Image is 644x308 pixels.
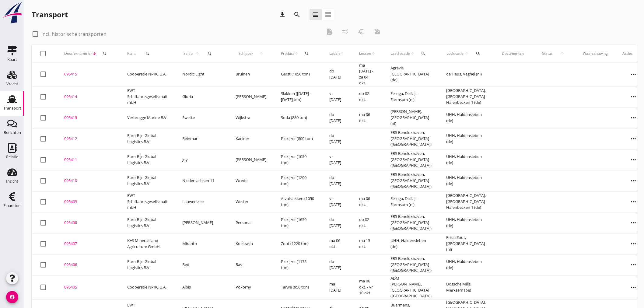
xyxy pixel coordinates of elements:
i: search [304,51,309,56]
i: arrow_upward [194,51,201,56]
td: Joy [175,149,228,170]
td: vr [DATE] [322,86,352,107]
td: Agravis, [GEOGRAPHIC_DATA] (de) [383,62,439,86]
td: EBS Beneluxhaven, [GEOGRAPHIC_DATA] ([GEOGRAPHIC_DATA]) [383,212,439,233]
td: [PERSON_NAME] [228,86,274,107]
td: Niedersachsen 11 [175,170,228,191]
div: Klant [127,46,168,61]
div: 095405 [64,284,113,290]
i: search [207,51,212,56]
i: more_horiz [625,256,642,273]
td: Miranto [175,233,228,254]
td: UHH, Haldensleben (de) [439,254,495,275]
i: more_horiz [625,172,642,189]
i: search [476,51,481,56]
span: Dossiernummer [64,51,92,56]
td: EBS Beneluxhaven, [GEOGRAPHIC_DATA] ([GEOGRAPHIC_DATA]) [383,170,439,191]
td: Wrede [228,170,274,191]
td: do [DATE] [322,254,352,275]
td: Soda (880 ton) [274,107,322,128]
td: do [DATE] [322,62,352,86]
i: arrow_downward [92,51,97,56]
td: [PERSON_NAME] [175,212,228,233]
div: Financieel [3,204,21,208]
div: 095408 [64,220,113,226]
td: Wester [228,191,274,212]
td: Albis [175,275,228,299]
td: ma 13 okt. [352,233,383,254]
i: view_agenda [324,11,332,18]
td: Zout (1220 ton) [274,233,322,254]
td: ma 06 okt. - vr 10 okt. [352,275,383,299]
td: Elzinga, Delfzijl-Farmsum (nl) [383,86,439,107]
i: arrow_upward [340,51,345,56]
td: Personal [228,212,274,233]
td: Gerst (1050 ton) [274,62,322,86]
td: Euro-Rijn Global Logistics B.V. [120,128,175,149]
td: Euro-Rijn Global Logistics B.V. [120,170,175,191]
td: Piekijzer (1650 ton) [274,212,322,233]
td: ma 06 okt. [352,191,383,212]
td: Dossche Mills, Merksem (be) [439,275,495,299]
span: Loslocatie [446,51,464,56]
span: Schip [182,51,194,56]
i: download [279,11,286,18]
span: Laadlocatie [390,51,410,56]
i: more_horiz [625,130,642,147]
td: UHH, Haldensleben (de) [439,170,495,191]
label: Incl. historische transporten [41,31,107,37]
td: Wijkstra [228,107,274,128]
span: Laden [329,51,340,56]
td: EWT Schiffahrtsgesellschaft mbH [120,191,175,212]
td: Piekijzer (800 ton) [274,128,322,149]
td: Piekijzer (1050 ton) [274,149,322,170]
td: Verbrugge Marine B.V. [120,107,175,128]
i: arrow_upward [294,51,299,56]
div: Transport [3,106,21,110]
i: account_circle [6,291,18,303]
i: search [421,51,426,56]
td: Piekijzer (1200 ton) [274,170,322,191]
i: search [145,51,150,56]
i: arrow_upward [256,51,266,56]
div: 095413 [64,115,113,121]
td: ma [DATE] [322,275,352,299]
td: do 02 okt. [352,212,383,233]
td: Euro-Rijn Global Logistics B.V. [120,149,175,170]
div: Transport [32,10,68,19]
div: Kaart [7,58,17,61]
div: 095411 [64,157,113,163]
i: more_horiz [625,109,642,126]
td: [GEOGRAPHIC_DATA], [GEOGRAPHIC_DATA] Hafenbecken 1 (de) [439,86,495,107]
td: EWT Schiffahrtsgesellschaft mbH [120,86,175,107]
td: Red [175,254,228,275]
td: [PERSON_NAME] [228,149,274,170]
td: Coöperatie NPRC U.A. [120,62,175,86]
td: EBS Beneluxhaven, [GEOGRAPHIC_DATA] ([GEOGRAPHIC_DATA]) [383,128,439,149]
i: more_horiz [625,235,642,252]
i: more_horiz [625,214,642,231]
div: Berichten [4,131,21,135]
td: Swette [175,107,228,128]
td: Reinmar [175,128,228,149]
td: do [DATE] [322,212,352,233]
td: Slakken ([DATE] - [DATE] ton) [274,86,322,107]
td: ma 06 okt. [322,233,352,254]
td: Euro-Rijn Global Logistics B.V. [120,254,175,275]
td: [PERSON_NAME], [GEOGRAPHIC_DATA] (nl) [383,107,439,128]
td: ADM [PERSON_NAME], [GEOGRAPHIC_DATA] ([GEOGRAPHIC_DATA]) [383,275,439,299]
td: vr [DATE] [322,191,352,212]
td: Gloria [175,86,228,107]
td: K+S Minerals and Agriculture GmbH [120,233,175,254]
td: do [DATE] [322,107,352,128]
td: Koelewijn [228,233,274,254]
div: 095414 [64,94,113,100]
i: arrow_upward [464,51,470,56]
td: Coöperatie NPRC U.A. [120,275,175,299]
td: UHH, Haldensleben (de) [439,128,495,149]
td: Frisia Zout, [GEOGRAPHIC_DATA] (nl) [439,233,495,254]
div: Vracht [6,82,18,86]
i: arrow_upward [410,51,415,56]
i: more_horiz [625,151,642,168]
td: Lauwerszee [175,191,228,212]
